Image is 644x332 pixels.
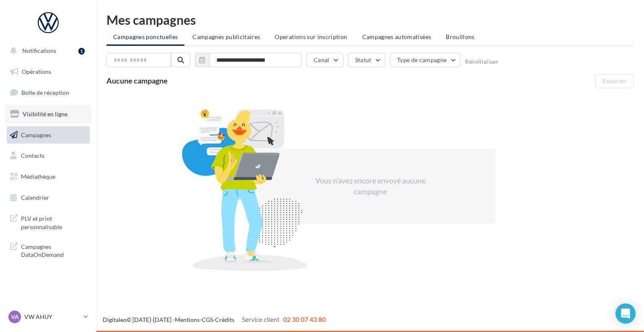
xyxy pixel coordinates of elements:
button: Statut [348,53,385,67]
p: VW AHUY [24,313,80,321]
button: Exporter [595,74,634,88]
a: Mentions [175,316,200,323]
span: Calendrier [21,194,49,201]
button: Type de campagne [390,53,461,67]
span: Visibilité en ligne [23,110,68,118]
div: Mes campagnes [106,13,634,26]
span: VA [11,313,19,321]
span: Campagnes automatisées [362,33,431,40]
span: PLV et print personnalisable [21,213,86,231]
a: CGS [202,316,213,323]
span: Campagnes DataOnDemand [21,241,86,259]
button: Canal [306,53,343,67]
span: 02 30 07 43 80 [283,315,326,323]
a: Campagnes DataOnDemand [5,238,91,262]
a: Crédits [215,316,234,323]
a: Digitaleo [103,316,127,323]
div: 1 [78,48,85,55]
span: Aucune campagne [106,76,168,85]
div: Open Intercom Messenger [615,303,636,324]
a: Boîte de réception [5,84,91,102]
a: Opérations [5,63,91,81]
a: Médiathèque [5,168,91,186]
a: VA VW AHUY [7,309,90,325]
span: Campagnes publicitaires [192,33,260,40]
a: Visibilité en ligne [5,105,91,123]
span: Service client [242,315,280,323]
span: © [DATE]-[DATE] - - - [103,316,326,323]
a: Calendrier [5,189,91,207]
a: Campagnes [5,126,91,144]
span: Brouillons [446,33,475,40]
span: Contacts [21,152,44,159]
span: Boîte de réception [21,89,69,96]
button: Réinitialiser [465,58,499,65]
span: Operations sur inscription [275,33,347,40]
span: Opérations [22,68,51,75]
a: PLV et print personnalisable [5,209,91,234]
span: Campagnes [21,131,51,138]
a: Contacts [5,147,91,165]
span: Médiathèque [21,173,55,180]
button: Notifications 1 [5,42,88,60]
span: Notifications [22,47,56,54]
div: Vous n'avez encore envoyé aucune campagne [298,175,442,197]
